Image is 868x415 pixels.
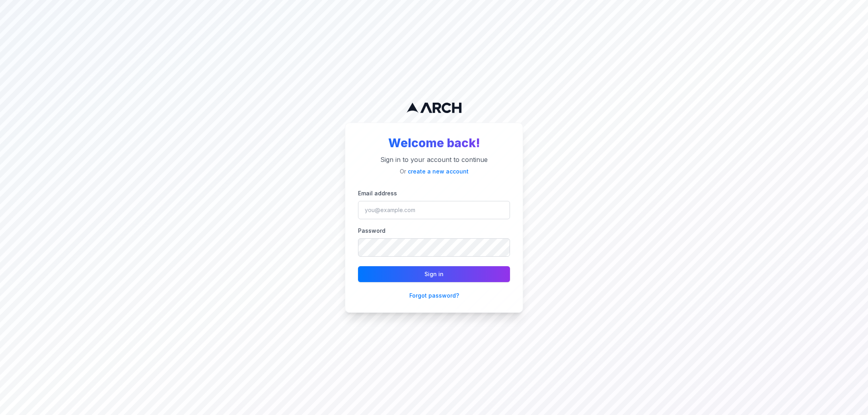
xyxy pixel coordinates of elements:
button: Sign in [358,266,510,282]
label: Email address [358,190,397,197]
label: Password [358,227,385,234]
p: Sign in to your account to continue [358,155,510,164]
h2: Welcome back! [358,136,510,150]
button: Forgot password? [409,292,459,300]
a: create a new account [408,168,469,175]
input: you@example.com [358,201,510,219]
p: Or [358,168,510,175]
